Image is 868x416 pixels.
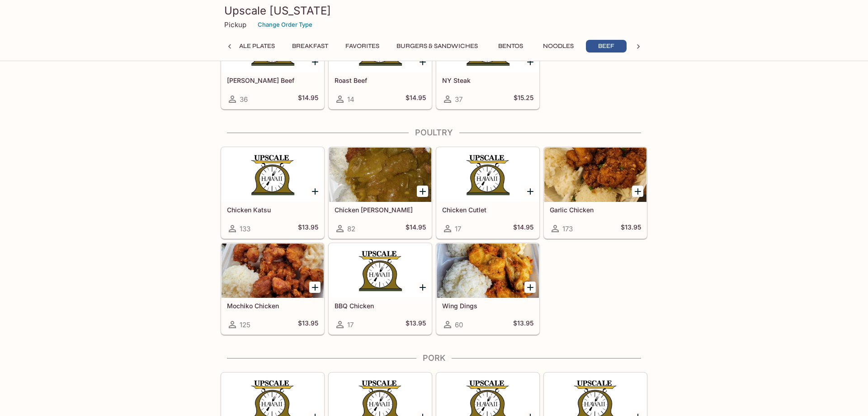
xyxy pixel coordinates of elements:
[406,94,426,105] h5: $14.95
[224,20,246,29] p: Pickup
[221,147,324,239] a: Chicken Katsu133$13.95
[524,56,536,67] button: Add NY Steak
[329,148,431,202] div: Chicken Katsu Curry
[298,94,318,105] h5: $14.95
[406,223,426,234] h5: $14.95
[347,95,354,104] span: 14
[538,40,579,53] button: Noodles
[335,302,426,310] h5: BBQ Chicken
[550,206,641,214] h5: Garlic Chicken
[544,148,646,202] div: Garlic Chicken
[329,147,432,239] a: Chicken [PERSON_NAME]82$14.95
[514,94,533,105] h5: $15.25
[455,320,463,329] span: 60
[240,320,250,329] span: 125
[287,40,333,53] button: Breakfast
[221,353,647,363] h4: Pork
[227,77,318,84] h5: [PERSON_NAME] Beef
[417,186,428,197] button: Add Chicken Katsu Curry
[436,243,539,335] a: Wing Dings60$13.95
[455,225,461,233] span: 17
[335,77,426,84] h5: Roast Beef
[240,95,248,104] span: 36
[406,319,426,330] h5: $13.95
[309,56,321,67] button: Add Teri Beef
[222,18,324,72] div: Teri Beef
[347,320,354,329] span: 17
[240,225,250,233] span: 133
[455,95,462,104] span: 37
[329,243,432,335] a: BBQ Chicken17$13.95
[513,223,533,234] h5: $14.95
[221,243,324,335] a: Mochiko Chicken125$13.95
[221,128,647,138] h4: Poultry
[217,40,280,53] button: UPSCALE Plates
[632,186,643,197] button: Add Garlic Chicken
[298,223,318,234] h5: $13.95
[490,40,531,53] button: Bentos
[329,244,431,298] div: BBQ Chicken
[309,282,321,293] button: Add Mochiko Chicken
[524,282,536,293] button: Add Wing Dings
[621,223,641,234] h5: $13.95
[329,18,432,109] a: Roast Beef14$14.95
[254,18,316,32] button: Change Order Type
[442,206,533,214] h5: Chicken Cutlet
[329,18,431,72] div: Roast Beef
[222,244,324,298] div: Mochiko Chicken
[417,282,428,293] button: Add BBQ Chicken
[437,18,539,72] div: NY Steak
[586,40,627,53] button: Beef
[222,148,324,202] div: Chicken Katsu
[221,18,324,109] a: [PERSON_NAME] Beef36$14.95
[513,319,533,330] h5: $13.95
[436,18,539,109] a: NY Steak37$15.25
[417,56,428,67] button: Add Roast Beef
[437,244,539,298] div: Wing Dings
[392,40,483,53] button: Burgers & Sandwiches
[562,225,573,233] span: 173
[442,77,533,84] h5: NY Steak
[544,147,647,239] a: Garlic Chicken173$13.95
[227,302,318,310] h5: Mochiko Chicken
[335,206,426,214] h5: Chicken [PERSON_NAME]
[524,186,536,197] button: Add Chicken Cutlet
[436,147,539,239] a: Chicken Cutlet17$14.95
[340,40,384,53] button: Favorites
[437,148,539,202] div: Chicken Cutlet
[309,186,321,197] button: Add Chicken Katsu
[227,206,318,214] h5: Chicken Katsu
[224,4,644,18] h3: Upscale [US_STATE]
[442,302,533,310] h5: Wing Dings
[347,225,355,233] span: 82
[298,319,318,330] h5: $13.95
